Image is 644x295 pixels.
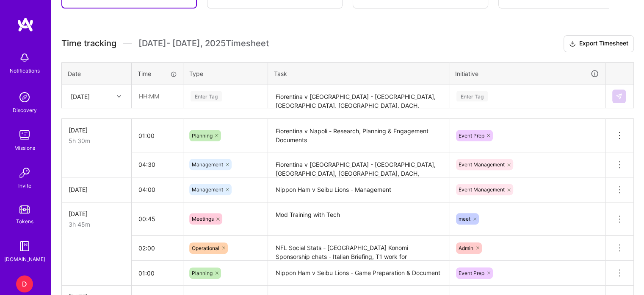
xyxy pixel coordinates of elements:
[269,203,448,235] textarea: Mod Training with Tech
[132,208,183,230] input: HH:MM
[4,255,45,264] div: [DOMAIN_NAME]
[269,178,448,202] textarea: Nippon Ham v Seibu Lions - Management
[269,120,448,152] textarea: Fiorentina v Napoli - Research, Planning & Engagement Documents
[16,49,33,66] img: bell
[138,38,269,49] span: [DATE] - [DATE] , 2025 Timesheet
[192,132,213,139] span: Planning
[459,186,505,193] span: Event Management
[16,126,33,143] img: teamwork
[14,143,35,152] div: Missions
[132,178,183,201] input: HH:MM
[132,85,182,107] input: HH:MM
[132,124,183,147] input: HH:MM
[459,245,473,251] span: Admin
[69,136,124,145] div: 5h 30m
[117,94,121,98] i: icon Chevron
[192,161,223,168] span: Management
[16,275,33,292] div: D
[192,216,214,222] span: Meetings
[138,69,177,78] div: Time
[14,275,35,292] a: D
[269,236,448,260] textarea: NFL Social Stats - [GEOGRAPHIC_DATA] Konomi Sponsorship chats - Italian Briefing, T1 work for [PE...
[69,126,124,135] div: [DATE]
[69,209,124,218] div: [DATE]
[183,62,268,84] th: Type
[564,35,634,52] button: Export Timesheet
[616,93,622,100] img: Submit
[16,217,33,226] div: Tokens
[459,161,505,168] span: Event Management
[10,66,40,75] div: Notifications
[268,62,449,84] th: Task
[71,92,90,101] div: [DATE]
[16,164,33,181] img: Invite
[16,238,33,255] img: guide book
[69,185,124,194] div: [DATE]
[132,153,183,176] input: HH:MM
[455,69,599,79] div: Initiative
[192,245,219,251] span: Operational
[569,39,576,48] i: icon Download
[13,106,37,115] div: Discovery
[191,90,222,103] div: Enter Tag
[459,270,484,276] span: Event Prep
[16,89,33,106] img: discovery
[459,216,470,222] span: meet
[18,181,31,190] div: Invite
[69,220,124,229] div: 3h 45m
[61,38,116,49] span: Time tracking
[19,205,30,214] img: tokens
[132,237,183,259] input: HH:MM
[17,17,34,32] img: logo
[192,270,213,276] span: Planning
[192,186,223,193] span: Management
[269,153,448,177] textarea: Fiorentina v [GEOGRAPHIC_DATA] - [GEOGRAPHIC_DATA], [GEOGRAPHIC_DATA], [GEOGRAPHIC_DATA], DACH, [...
[459,132,484,139] span: Event Prep
[132,262,183,284] input: HH:MM
[456,90,488,103] div: Enter Tag
[62,62,132,84] th: Date
[269,261,448,285] textarea: Nippon Ham v Seibu Lions - Game Preparation & Document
